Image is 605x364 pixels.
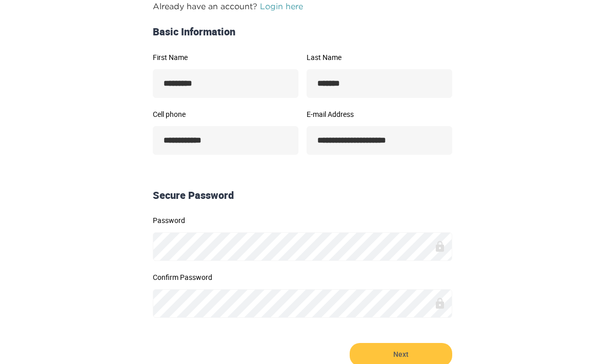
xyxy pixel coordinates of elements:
[307,54,452,61] label: Last Name
[149,25,456,39] div: Basic Information
[153,54,298,61] label: First Name
[307,111,452,118] label: E-mail Address
[153,111,298,118] label: Cell phone
[149,188,456,203] div: Secure Password
[153,217,452,224] label: Password
[153,274,452,281] label: Confirm Password
[260,2,303,11] a: Login here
